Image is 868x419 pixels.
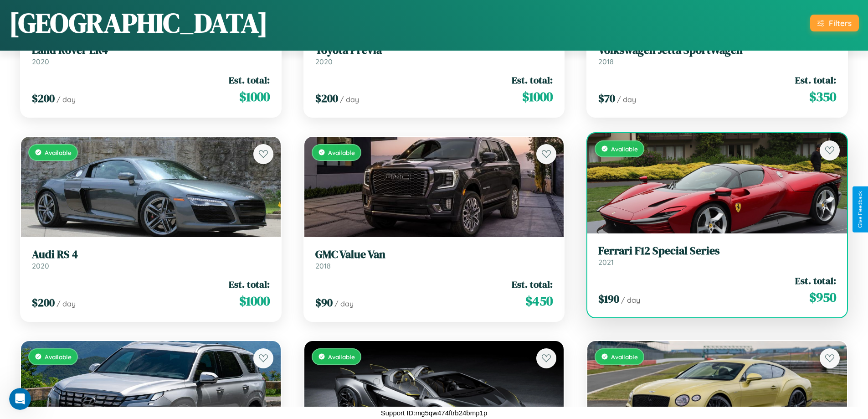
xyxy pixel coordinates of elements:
[315,295,333,310] span: $ 90
[381,407,487,419] p: Support ID: mg5qw474ftrb24bmp1p
[795,73,836,87] span: Est. total:
[239,292,270,310] span: $ 1000
[45,353,72,361] span: Available
[32,44,270,57] h3: Land Rover LR4
[328,353,355,361] span: Available
[328,149,355,156] span: Available
[809,288,836,306] span: $ 950
[56,299,76,308] span: / day
[9,4,268,41] h1: [GEOGRAPHIC_DATA]
[340,95,359,104] span: / day
[525,292,553,310] span: $ 450
[32,248,270,270] a: Audi RS 42020
[315,248,553,261] h3: GMC Value Van
[598,244,836,267] a: Ferrari F12 Special Series2021
[315,44,553,66] a: Toyota Previa2020
[315,91,338,106] span: $ 200
[598,91,615,106] span: $ 70
[32,261,49,270] span: 2020
[32,248,270,261] h3: Audi RS 4
[598,258,614,267] span: 2021
[512,278,553,291] span: Est. total:
[315,57,333,66] span: 2020
[229,73,270,87] span: Est. total:
[32,295,55,310] span: $ 200
[795,274,836,287] span: Est. total:
[315,261,331,270] span: 2018
[32,91,55,106] span: $ 200
[617,95,636,104] span: / day
[32,57,49,66] span: 2020
[598,57,614,66] span: 2018
[315,248,553,270] a: GMC Value Van2018
[598,44,836,57] h3: Volkswagen Jetta SportWagen
[598,244,836,258] h3: Ferrari F12 Special Series
[621,295,640,305] span: / day
[598,291,619,306] span: $ 190
[315,44,553,57] h3: Toyota Previa
[611,353,638,361] span: Available
[56,95,76,104] span: / day
[598,44,836,66] a: Volkswagen Jetta SportWagen2018
[334,299,354,308] span: / day
[829,18,852,28] div: Filters
[229,278,270,291] span: Est. total:
[512,73,553,87] span: Est. total:
[810,15,859,31] button: Filters
[522,88,553,106] span: $ 1000
[32,44,270,66] a: Land Rover LR42020
[809,88,836,106] span: $ 350
[611,145,638,153] span: Available
[857,191,863,228] div: Give Feedback
[45,149,72,156] span: Available
[9,388,31,410] iframe: Intercom live chat
[239,88,270,106] span: $ 1000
